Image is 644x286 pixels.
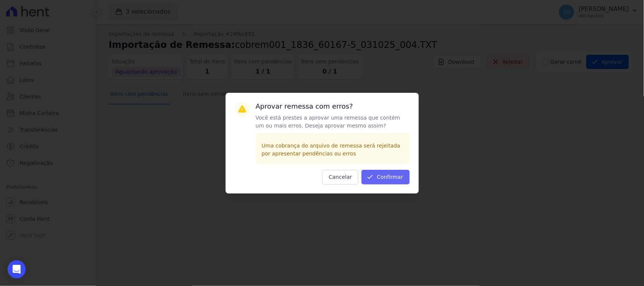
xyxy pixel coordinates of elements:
[256,102,410,111] h3: Aprovar remessa com erros?
[256,114,410,130] p: Você está prestes a aprovar uma remessa que contém um ou mais erros. Deseja aprovar mesmo assim?
[361,170,410,185] button: Confirmar
[262,142,404,158] p: Uma cobrança do arquivo de remessa será rejeitada por apresentar pendências ou erros
[322,170,358,185] button: Cancelar
[8,260,26,278] div: Open Intercom Messenger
